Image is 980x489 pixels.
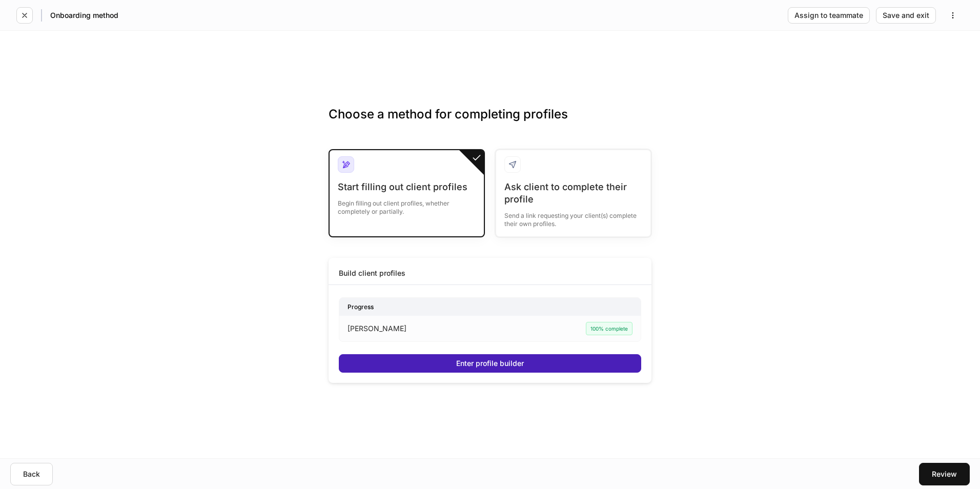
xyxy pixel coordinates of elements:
[329,106,651,139] h3: Choose a method for completing profiles
[794,12,863,19] div: Assign to teammate
[339,268,405,278] div: Build client profiles
[50,10,118,21] h5: Onboarding method
[339,298,641,316] div: Progress
[586,322,632,335] div: 100% complete
[348,323,406,334] p: [PERSON_NAME]
[788,7,870,24] button: Assign to teammate
[876,7,936,24] button: Save and exit
[919,463,970,485] button: Review
[883,12,929,19] div: Save and exit
[339,354,641,373] button: Enter profile builder
[456,360,524,367] div: Enter profile builder
[23,471,40,478] div: Back
[10,463,53,485] button: Back
[504,181,642,206] div: Ask client to complete their profile
[504,206,642,228] div: Send a link requesting your client(s) complete their own profiles.
[932,471,957,478] div: Review
[338,193,476,216] div: Begin filling out client profiles, whether completely or partially.
[338,181,476,193] div: Start filling out client profiles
